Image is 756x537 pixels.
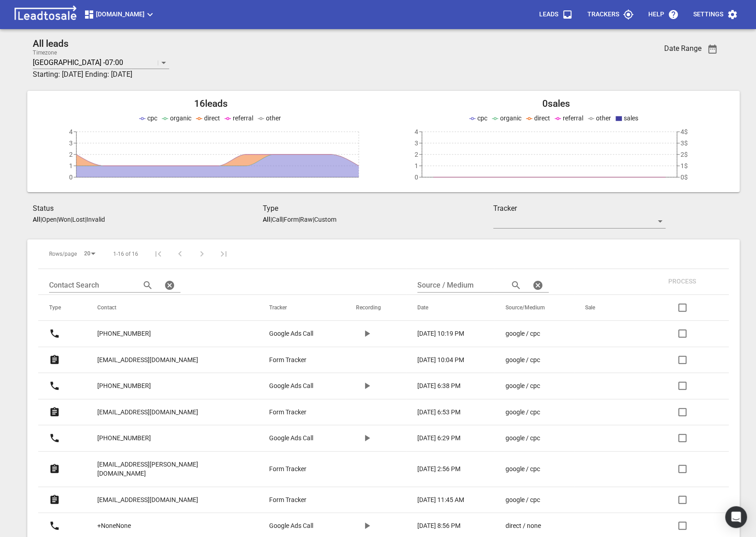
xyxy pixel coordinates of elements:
p: Form Tracker [269,355,306,365]
p: [DATE] 11:45 AM [417,495,464,505]
span: 1-16 of 16 [113,250,138,258]
p: google / cpc [505,381,540,391]
th: Source/Medium [494,295,574,321]
p: Lost [72,216,85,223]
p: Call [272,216,282,223]
p: Google Ads Call [269,521,313,531]
p: Google Ads Call [269,433,313,443]
span: | [71,216,72,223]
p: Google Ads Call [269,329,313,338]
a: Form Tracker [269,408,320,417]
span: | [270,216,272,223]
span: [DOMAIN_NAME] [84,9,155,20]
p: [DATE] 6:29 PM [417,433,461,443]
svg: Call [49,380,60,391]
p: [PHONE_NUMBER] [97,329,151,338]
a: google / cpc [505,355,549,365]
tspan: 3$ [681,139,688,147]
tspan: 2 [415,151,418,158]
tspan: 1 [415,162,418,169]
span: organic [500,114,521,122]
p: Help [648,10,664,19]
a: [DATE] 10:19 PM [417,329,469,338]
p: google / cpc [505,433,540,443]
tspan: 0 [415,174,418,181]
p: google / cpc [505,464,540,474]
p: [DATE] 10:19 PM [417,329,464,338]
p: [PHONE_NUMBER] [97,381,151,391]
p: Form Tracker [269,464,306,474]
a: google / cpc [505,495,549,505]
span: direct [204,114,220,122]
a: [EMAIL_ADDRESS][DOMAIN_NAME] [97,349,198,371]
a: Google Ads Call [269,433,320,443]
span: referral [233,114,253,122]
p: Google Ads Call [269,381,313,391]
p: google / cpc [505,355,540,365]
span: | [282,216,284,223]
span: cpc [477,114,487,122]
button: Date Range [701,38,723,60]
span: direct [534,114,550,122]
a: google / cpc [505,329,549,338]
p: [DATE] 2:56 PM [417,464,461,474]
p: Won [58,216,71,223]
a: [DATE] 6:53 PM [417,408,469,417]
span: | [313,216,314,223]
span: other [596,114,611,122]
p: Settings [693,10,723,19]
a: [DATE] 8:56 PM [417,521,469,531]
p: +NoneNone [97,521,131,531]
h3: Status [33,203,263,214]
a: Google Ads Call [269,521,320,531]
h2: All leads [33,38,608,50]
p: Custom [314,216,336,223]
tspan: 4$ [681,128,688,135]
p: [DATE] 10:04 PM [417,355,464,365]
div: 20 [80,248,99,260]
p: google / cpc [505,495,540,505]
span: | [40,216,42,223]
th: Contact [86,295,258,321]
p: Leads [539,10,558,19]
p: google / cpc [505,408,540,417]
a: google / cpc [505,464,549,474]
a: Form Tracker [269,355,320,365]
tspan: 0 [69,174,73,181]
span: | [299,216,300,223]
a: [EMAIL_ADDRESS][DOMAIN_NAME] [97,489,198,511]
a: [PHONE_NUMBER] [97,427,151,449]
th: Type [38,295,86,321]
a: google / cpc [505,433,549,443]
tspan: 2$ [681,151,688,158]
span: | [85,216,86,223]
span: referral [563,114,583,122]
button: [DOMAIN_NAME] [80,5,159,24]
a: [PHONE_NUMBER] [97,375,151,397]
h3: Tracker [493,203,666,214]
p: Form Tracker [269,408,306,417]
a: Google Ads Call [269,381,320,391]
th: Tracker [258,295,345,321]
p: [EMAIL_ADDRESS][PERSON_NAME][DOMAIN_NAME] [97,460,233,478]
a: direct / none [505,521,549,531]
aside: All [263,216,270,223]
p: Open [42,216,57,223]
img: logo [11,5,80,24]
tspan: 2 [69,151,73,158]
a: [PHONE_NUMBER] [97,323,151,345]
p: Form [284,216,299,223]
svg: Call [49,328,60,339]
a: [EMAIL_ADDRESS][PERSON_NAME][DOMAIN_NAME] [97,453,233,485]
a: Google Ads Call [269,329,320,338]
svg: Form [49,463,60,474]
p: [EMAIL_ADDRESS][DOMAIN_NAME] [97,495,198,505]
a: +NoneNone [97,515,131,537]
p: [DATE] 6:38 PM [417,381,461,391]
svg: Form [49,494,60,505]
a: [EMAIL_ADDRESS][DOMAIN_NAME] [97,401,198,423]
a: Form Tracker [269,464,320,474]
tspan: 4 [415,128,418,135]
aside: All [33,216,40,223]
svg: Call [49,433,60,443]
